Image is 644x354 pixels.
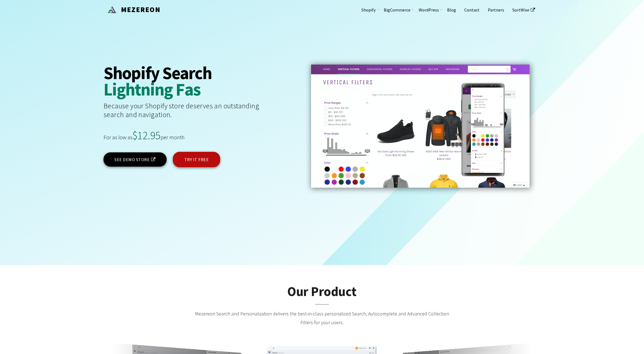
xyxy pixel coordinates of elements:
[118,5,161,14] span: MEZEREON
[104,130,300,152] div: For as low as per month
[104,101,280,130] div: Because your Shopify store deserves an outstanding search and navigation.
[104,4,161,13] a: Mezereon MEZEREON
[173,152,220,167] a: TRY IT FREE
[108,5,116,14] img: Mezereon
[104,284,540,309] h2: Our Product
[132,129,161,142] span: $12.95
[463,88,504,173] img: demo-mobile.c00830e.png
[191,309,453,332] div: Mezereon Search and Personalization delivers the best-in-class personalized Search, Autocomplete ...
[104,65,214,81] strong: Shopify Search
[104,152,167,167] a: SEE DEMO STORE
